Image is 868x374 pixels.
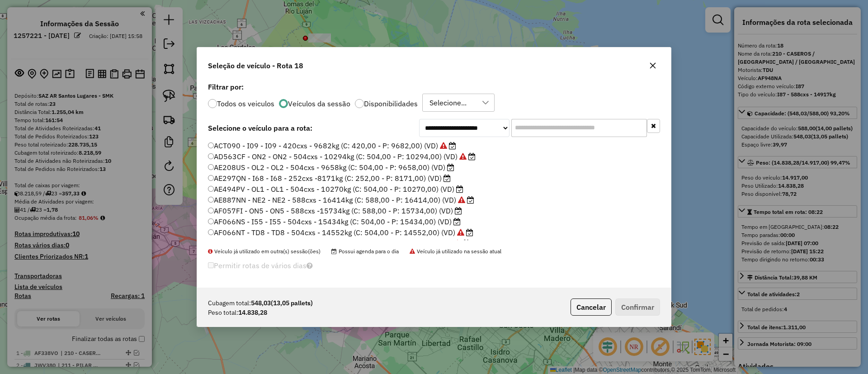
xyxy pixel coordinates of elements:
label: Veículos da sessão [288,100,350,107]
span: Peso total: [208,308,238,317]
label: AE494PV - OL1 - OL1 - 504cxs - 10270kg (C: 504,00 - P: 10270,00) (VD) [208,184,463,194]
strong: Selecione o veículo para a rota: [208,123,312,133]
i: Possui agenda para o dia [443,175,451,182]
label: AF057FI - ON5 - ON5 - 588cxs -15734kg (C: 588,00 - P: 15734,00) (VD) [208,205,462,216]
strong: 14.838,28 [238,308,267,317]
label: AD563CF - ON2 - ON2 - 504cxs - 10294kg (C: 504,00 - P: 10294,00) (VD) [208,151,476,162]
label: AF066NS - I55 - I55 - 504cxs - 15434kg (C: 504,00 - P: 15434,00) (VD) [208,216,461,227]
label: AF066NX - I34 - I34 - 504cxs - 14372kg (C: 504,00 - P: 14372,00) (VD) [208,238,470,249]
input: AF057FI - ON5 - ON5 - 588cxs -15734kg (C: 588,00 - P: 15734,00) (VD) [208,208,214,213]
input: AF066NT - TD8 - TD8 - 504cxs - 14552kg (C: 504,00 - P: 14552,00) (VD) [208,229,214,235]
i: Veículo já utilizado na sessão atual [454,240,461,247]
label: AF066NT - TD8 - TD8 - 504cxs - 14552kg (C: 504,00 - P: 14552,00) (VD) [208,227,473,238]
label: Filtrar por: [208,81,660,92]
i: Veículo já utilizado na sessão atual [458,196,465,204]
input: AE887NN - NE2 - NE2 - 588cxs - 16414kg (C: 588,00 - P: 16414,00) (VD) [208,197,214,203]
div: Selecione... [426,94,470,111]
input: Permitir rotas de vários dias [208,262,214,268]
label: Todos os veiculos [217,100,274,107]
i: Possui agenda para o dia [456,185,463,193]
i: Possui agenda para o dia [453,218,461,225]
i: Selecione pelo menos um veículo [307,262,313,269]
i: Possui agenda para o dia [447,164,454,171]
label: Permitir rotas de vários dias [208,257,313,274]
span: Veículo já utilizado na sessão atual [410,248,501,255]
label: AE297QN - I68 - I68 - 252cxs -8171kg (C: 252,00 - P: 8171,00) (VD) [208,173,451,184]
input: AD563CF - ON2 - ON2 - 504cxs - 10294kg (C: 504,00 - P: 10294,00) (VD) [208,153,214,159]
span: Possui agenda para o dia [331,248,399,255]
input: AE494PV - OL1 - OL1 - 504cxs - 10270kg (C: 504,00 - P: 10270,00) (VD) [208,186,214,192]
input: AF066NS - I55 - I55 - 504cxs - 15434kg (C: 504,00 - P: 15434,00) (VD) [208,218,214,224]
label: Disponibilidades [364,100,418,107]
i: Possui agenda para o dia [463,240,470,247]
i: Veículo já utilizado na sessão atual [457,229,464,236]
span: Cubagem total: [208,298,251,308]
i: Possui agenda para o dia [467,196,474,204]
span: (13,05 pallets) [271,299,313,307]
input: ACT090 - I09 - I09 - 420cxs - 9682kg (C: 420,00 - P: 9682,00) (VD) [208,142,214,148]
i: Possui agenda para o dia [449,142,456,149]
strong: 548,03 [251,298,313,308]
i: Possui agenda para o dia [455,207,462,214]
i: Possui agenda para o dia [468,153,476,160]
i: Veículo já utilizado na sessão atual [459,153,467,160]
label: AE887NN - NE2 - NE2 - 588cxs - 16414kg (C: 588,00 - P: 16414,00) (VD) [208,194,474,205]
i: Possui agenda para o dia [466,229,473,236]
i: Veículo já utilizado na sessão atual [440,142,447,149]
label: AE208US - OL2 - OL2 - 504cxs - 9658kg (C: 504,00 - P: 9658,00) (VD) [208,162,454,173]
label: ACT090 - I09 - I09 - 420cxs - 9682kg (C: 420,00 - P: 9682,00) (VD) [208,140,456,151]
span: Seleção de veículo - Rota 18 [208,60,303,71]
span: Veículo já utilizado em outra(s) sessão(ões) [208,248,321,255]
button: Cancelar [571,298,612,316]
input: AE297QN - I68 - I68 - 252cxs -8171kg (C: 252,00 - P: 8171,00) (VD) [208,175,214,181]
input: AE208US - OL2 - OL2 - 504cxs - 9658kg (C: 504,00 - P: 9658,00) (VD) [208,164,214,170]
